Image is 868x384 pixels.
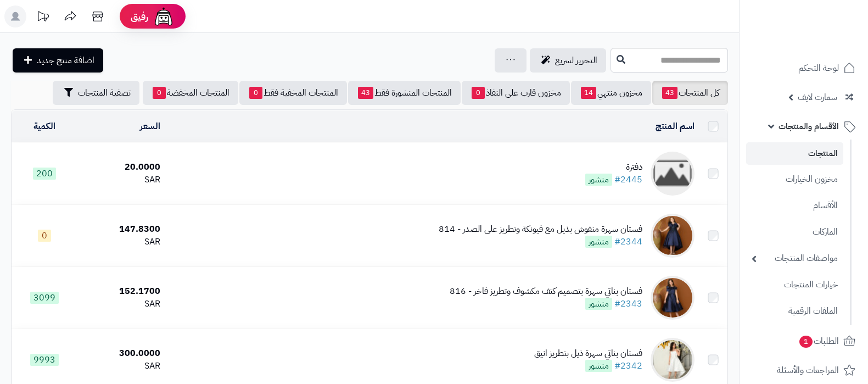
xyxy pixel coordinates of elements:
[78,86,131,99] span: تصفية المنتجات
[348,81,461,105] a: المنتجات المنشورة فقط43
[38,230,51,242] span: 0
[585,360,612,372] span: منشور
[81,236,160,248] div: SAR
[614,359,642,372] a: #2342
[81,360,160,372] div: SAR
[585,161,642,174] div: دفترة
[81,298,160,310] div: SAR
[798,90,837,105] span: سمارت لايف
[358,87,373,99] span: 43
[439,223,642,236] div: فستان سهرة منفوش بذيل مع فيونكة وتطريز على الصدر - 814
[472,87,485,99] span: 0
[33,120,55,133] a: الكمية
[662,87,677,99] span: 43
[571,81,651,105] a: مخزون منتهي14
[746,194,843,218] a: الأقسام
[249,87,262,99] span: 0
[462,81,570,105] a: مخزون قارب على النفاذ0
[29,5,57,30] a: تحديثات المنصة
[81,161,160,174] div: 20.0000
[153,87,166,99] span: 0
[799,336,813,348] span: 1
[81,223,160,236] div: 147.8300
[585,236,612,248] span: منشور
[140,120,160,133] a: السعر
[614,297,642,310] a: #2343
[530,48,606,73] a: التحرير لسريع
[614,173,642,186] a: #2445
[585,174,612,186] span: منشور
[81,347,160,360] div: 300.0000
[652,81,728,105] a: كل المنتجات43
[779,119,839,134] span: الأقسام والمنتجات
[651,276,695,320] img: فستان بناتي سهرة بتصميم كتف مكشوف وتطريز فاخر - 816
[746,55,861,81] a: لوحة التحكم
[30,292,59,304] span: 3099
[746,357,861,383] a: المراجعات والأسئلة
[651,152,695,196] img: دفترة
[30,354,59,366] span: 9993
[746,247,843,270] a: مواصفات المنتجات
[153,5,175,27] img: ai-face.png
[746,142,843,165] a: المنتجات
[450,285,642,298] div: فستان بناتي سهرة بتصميم كتف مكشوف وتطريز فاخر - 816
[555,54,597,67] span: التحرير لسريع
[239,81,347,105] a: المنتجات المخفية فقط0
[746,220,843,244] a: الماركات
[53,81,139,105] button: تصفية المنتجات
[585,298,612,310] span: منشور
[798,60,839,76] span: لوحة التحكم
[656,120,695,133] a: اسم المنتج
[746,273,843,297] a: خيارات المنتجات
[651,214,695,258] img: فستان سهرة منفوش بذيل مع فيونكة وتطريز على الصدر - 814
[81,174,160,186] div: SAR
[33,168,56,180] span: 200
[534,347,642,360] div: فستان بناتي سهرة ذيل بتطريز انيق
[81,285,160,298] div: 152.1700
[581,87,596,99] span: 14
[798,333,839,349] span: الطلبات
[143,81,238,105] a: المنتجات المخفضة0
[614,235,642,248] a: #2344
[777,363,839,378] span: المراجعات والأسئلة
[746,299,843,323] a: الملفات الرقمية
[746,168,843,191] a: مخزون الخيارات
[746,328,861,354] a: الطلبات1
[651,338,695,382] img: فستان بناتي سهرة ذيل بتطريز انيق
[37,54,94,67] span: اضافة منتج جديد
[131,10,148,23] span: رفيق
[13,48,103,73] a: اضافة منتج جديد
